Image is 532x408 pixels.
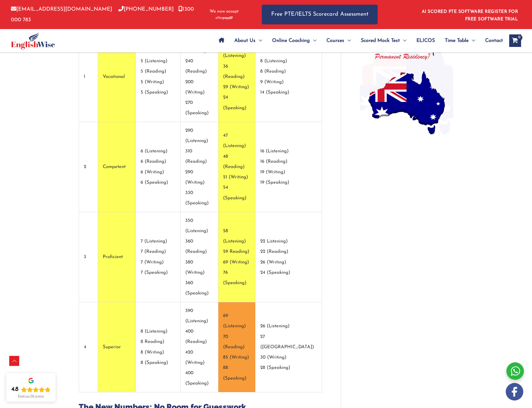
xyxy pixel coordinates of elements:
a: Contact [480,30,503,52]
img: Afterpay-Logo [216,16,233,20]
span: Menu Toggle [310,30,316,52]
td: 6 (Listening) 6 (Reading) 6 (Writing) 6 (Speaking) [136,122,180,212]
td: 58 (Listening) 59 Reading) 69 (Writing) 76 (Speaking) [218,212,255,302]
td: Vocational [98,32,136,122]
a: 1300 000 783 [11,7,194,22]
td: 8 (Listening) 8 Reading) 8 (Writing) 8 (Speaking) [136,302,180,392]
a: Scored Mock TestMenu Toggle [356,30,411,52]
td: 8 (Listening) 8 (Reading) 9 (Writing) 14 (Speaking) [256,32,322,122]
span: Menu Toggle [344,30,351,52]
a: Online CoachingMenu Toggle [267,30,321,52]
span: Online Coaching [272,30,310,52]
span: Scored Mock Test [361,30,400,52]
td: 22 Listening) 22 (Reading) 26 (Writing) 24 (Speaking) [256,212,322,302]
span: Contact [485,30,503,52]
span: We now accept [210,8,239,15]
td: 5 (Listening) 5 (Reading) 5 (Writing) 5 (Speaking) [136,32,180,122]
td: 1 [79,32,98,122]
span: Menu Toggle [256,30,262,52]
span: Menu Toggle [469,30,475,52]
a: AI SCORED PTE SOFTWARE REGISTER FOR FREE SOFTWARE TRIAL [422,9,518,22]
td: Proficient [98,212,136,302]
td: 4 [79,302,98,392]
td: 69 (Listening) 70 (Reading) 85 (Writing) 88 (Speaking) [218,302,255,392]
div: Rating: 4.8 out of 5 [11,386,51,393]
span: Courses [326,30,344,52]
a: CoursesMenu Toggle [321,30,356,52]
td: 7 (Listening) 7 (Reading) 7 (Writing) 7 (Speaking) [136,212,180,302]
a: About UsMenu Toggle [229,30,267,52]
td: 47 (Listening) 48 (Reading) 51 (Writing) 54 (Speaking) [218,122,255,212]
span: Menu Toggle [400,30,406,52]
span: About Us [234,30,256,52]
td: 2 [79,122,98,212]
a: [EMAIL_ADDRESS][DOMAIN_NAME] [11,7,112,12]
td: Competent [98,122,136,212]
td: 26 (Listening) 27 ([GEOGRAPHIC_DATA]) 30 (Writing) 28 (Speaking) [256,302,322,392]
img: cropped-ew-logo [11,32,55,49]
a: Time TableMenu Toggle [440,30,480,52]
img: white-facebook.png [506,383,523,400]
td: 390 (Listening) 400 (Reading) 420 (Writing) 400 (Speaking) [181,302,218,392]
td: 3 [79,212,98,302]
span: ELICOS [416,30,435,52]
td: 220 (Listening) 240 (Reading) 200 (Writing) 270 (Speaking) [181,32,218,122]
td: 350 (Listening) 360 (Reading) 380 (Writing) 360 (Speaking) [181,212,218,302]
div: 4.8 [11,386,18,393]
td: Superior [98,302,136,392]
a: Free PTE/IELTS Scorecard Assessment [262,5,378,24]
td: 16 (Listening) 16 (Reading) 19 (Writing) 19 (Speaking) [256,122,322,212]
a: View Shopping Cart, empty [509,34,521,47]
a: [PHONE_NUMBER] [118,7,174,12]
td: 33 (Listening) 36 (Reading) 29 (Writing) 24 (Speaking) [218,32,255,122]
span: Time Table [445,30,469,52]
div: Read our 718 reviews [18,395,44,398]
nav: Site Navigation: Main Menu [214,30,503,52]
td: 290 (Listening) 310 (Reading) 290 (Writing) 330 (Speaking) [181,122,218,212]
aside: Header Widget 1 [418,4,521,25]
a: ELICOS [411,30,440,52]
